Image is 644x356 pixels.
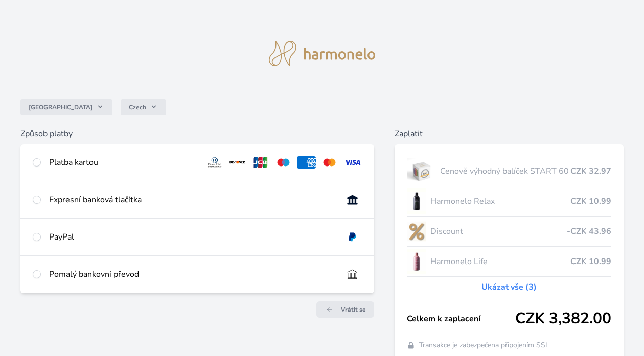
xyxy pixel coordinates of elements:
span: CZK 3,382.00 [515,310,611,328]
span: CZK 10.99 [570,255,611,268]
img: CLEAN_LIFE_se_stinem_x-lo.jpg [407,249,426,274]
button: [GEOGRAPHIC_DATA] [20,99,112,115]
span: Czech [129,103,146,111]
span: Discount [430,225,567,238]
img: bankTransfer_IBAN.svg [343,268,362,280]
span: Harmonelo Life [430,255,570,268]
h6: Zaplatit [395,128,624,140]
span: -CZK 43.96 [567,225,611,238]
img: discover.svg [228,156,247,169]
img: discount-lo.png [407,219,426,244]
span: Harmonelo Relax [430,195,570,207]
span: CZK 10.99 [570,195,611,207]
span: Transakce je zabezpečena připojením SSL [419,340,549,350]
h6: Způsob platby [20,128,374,140]
button: Czech [121,99,166,115]
img: onlineBanking_CZ.svg [343,194,362,206]
span: Vrátit se [341,305,366,314]
div: Pomalý bankovní převod [49,268,335,280]
img: jcb.svg [251,156,270,169]
img: maestro.svg [274,156,293,169]
img: amex.svg [297,156,316,169]
img: visa.svg [343,156,362,169]
img: logo.svg [269,41,375,66]
div: PayPal [49,231,335,243]
img: mc.svg [320,156,339,169]
img: start.jpg [407,158,436,184]
div: Platba kartou [49,156,197,169]
span: CZK 32.97 [570,165,611,177]
img: CLEAN_RELAX_se_stinem_x-lo.jpg [407,188,426,214]
div: Expresní banková tlačítka [49,194,335,206]
span: Cenově výhodný balíček START 60 [440,165,570,177]
img: paypal.svg [343,231,362,243]
span: [GEOGRAPHIC_DATA] [29,103,93,111]
a: Vrátit se [316,301,374,318]
a: Ukázat vše (3) [481,281,537,293]
span: Celkem k zaplacení [407,313,515,325]
img: diners.svg [205,156,224,169]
